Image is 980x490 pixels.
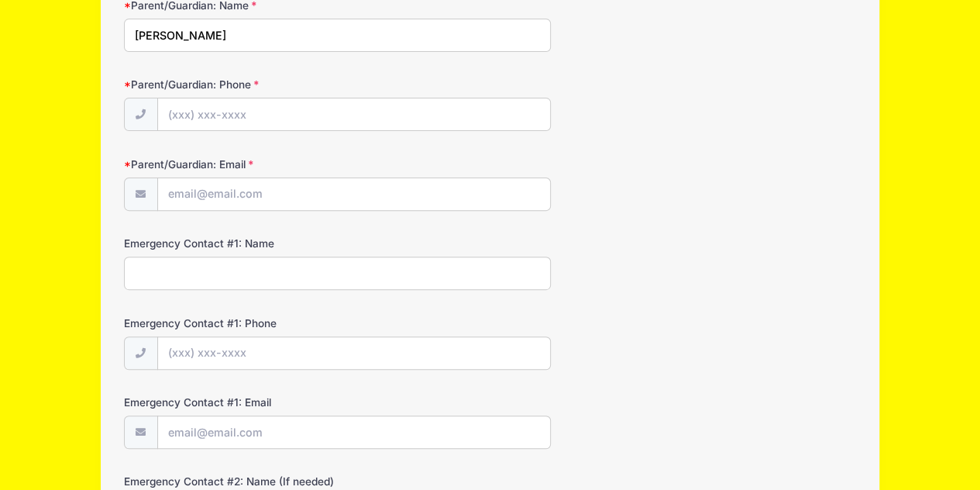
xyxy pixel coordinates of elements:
label: Emergency Contact #1: Name [124,236,368,251]
label: Parent/Guardian: Phone [124,77,368,92]
input: (xxx) xxx-xxxx [157,98,551,131]
input: email@email.com [157,178,551,211]
input: (xxx) xxx-xxxx [157,336,551,370]
label: Emergency Contact #1: Phone [124,316,368,331]
label: Parent/Guardian: Email [124,157,368,172]
label: Emergency Contact #1: Email [124,395,368,410]
label: Emergency Contact #2: Name (If needed) [124,474,368,489]
input: email@email.com [157,416,551,449]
